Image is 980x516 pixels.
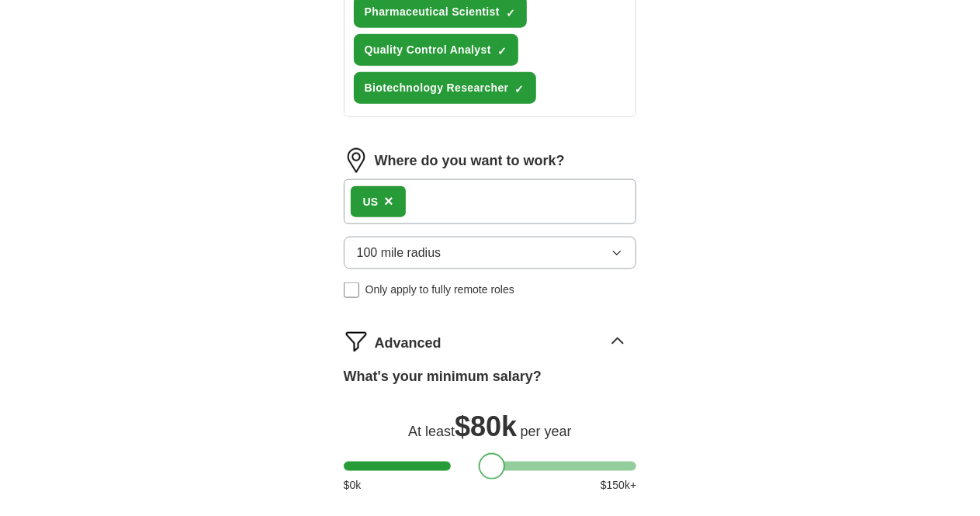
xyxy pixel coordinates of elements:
[344,477,362,493] span: $ 0 k
[515,83,525,95] span: ✓
[354,34,518,66] button: Quality Control Analyst✓
[365,4,500,20] span: Pharmaceutical Scientist
[455,410,517,442] span: $ 80k
[365,282,514,298] span: Only apply to fully remote roles
[375,151,565,171] label: Where do you want to work?
[384,190,393,213] button: ×
[354,72,536,104] button: Biotechnology Researcher✓
[384,192,393,210] span: ×
[506,7,515,19] span: ✓
[344,237,637,269] button: 100 mile radius
[357,244,442,262] span: 100 mile radius
[363,194,378,210] div: US
[375,333,442,354] span: Advanced
[365,42,491,58] span: Quality Control Analyst
[521,424,572,439] span: per year
[408,424,455,439] span: At least
[344,282,359,298] input: Only apply to fully remote roles
[344,148,369,173] img: location.png
[344,366,542,387] label: What's your minimum salary?
[344,329,369,354] img: filter
[365,80,509,96] span: Biotechnology Researcher
[601,477,636,493] span: $ 150 k+
[497,45,507,57] span: ✓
